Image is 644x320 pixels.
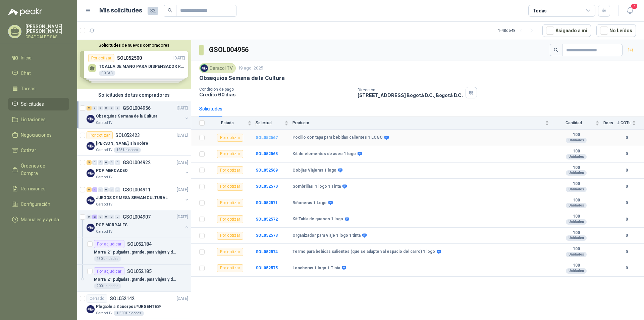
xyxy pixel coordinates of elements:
div: 0 [115,160,120,165]
p: [DATE] [177,214,188,220]
p: POP MORRALES [96,222,127,228]
div: 0 [104,215,109,219]
div: Unidades [566,170,587,176]
p: Crédito 60 días [199,92,352,97]
img: Company Logo [87,115,95,123]
div: 0 [92,106,97,110]
span: Remisiones [21,185,46,192]
a: SOL052575 [256,266,278,270]
a: Tareas [8,82,69,95]
p: [DATE] [177,159,188,166]
div: 0 [109,187,114,192]
p: Condición de pago [199,87,352,92]
b: 0 [617,232,636,239]
b: 0 [617,200,636,206]
a: Cotizar [8,144,69,157]
b: Riñoneras 1 Logo [292,200,327,206]
b: Loncheras 1 logo 1 Tinta [292,266,340,271]
div: 0 [98,106,103,110]
img: Company Logo [87,196,95,204]
a: SOL052572 [256,217,278,222]
h3: GSOL004956 [209,45,250,55]
b: 100 [553,149,599,154]
p: Plegable a 3 cuerpos *URGENTES* [96,304,161,310]
p: GRAFICALEZ SAS [25,35,69,39]
button: Solicitudes de nuevos compradores [80,43,188,48]
div: 0 [98,187,103,192]
a: Chat [8,67,69,80]
div: 0 [98,215,103,219]
button: Asignado a mi [542,24,591,37]
div: 6 [87,187,92,192]
div: Por cotizar [217,150,243,158]
p: Caracol TV [96,120,112,126]
th: Producto [292,117,553,130]
div: 0 [98,160,103,165]
img: Logo peakr [8,8,42,16]
a: SOL052571 [256,200,278,205]
span: Chat [21,70,31,77]
a: SOL052567 [256,135,278,140]
a: Inicio [8,51,69,64]
a: Órdenes de Compra [8,159,69,180]
a: Licitaciones [8,113,69,126]
div: 1 - 48 de 48 [498,25,537,36]
img: Company Logo [87,169,95,177]
p: Obsequios Semana de la Cultura [199,75,285,82]
a: Por adjudicarSOL052184Morral 21 pulgadas, grande, para viajes y deportes, Negro -Para fecha de en... [77,237,191,265]
div: Por cotizar [217,134,243,142]
p: SOL052185 [127,269,152,274]
div: Unidades [566,235,587,241]
button: No Leídos [596,24,636,37]
b: Cobijas Viajeras 1 logo [292,168,336,173]
p: [DATE] [177,295,188,302]
b: 100 [553,230,599,236]
b: SOL052570 [256,184,278,189]
b: SOL052574 [256,249,278,254]
a: 9 0 0 0 0 0 GSOL004956[DATE] Company LogoObsequios Semana de la CulturaCaracol TV [87,104,190,126]
b: Kit Tabla de quesos 1 logo [292,217,343,222]
p: GSOL004922 [123,160,151,165]
a: 5 0 0 0 0 0 GSOL004922[DATE] Company LogoPOP MERCADEOCaracol TV [87,158,190,180]
div: Por adjudicar [94,267,124,275]
div: Unidades [566,187,587,192]
span: Órdenes de Compra [21,162,63,177]
div: 0 [104,106,109,110]
p: Caracol TV [96,202,112,207]
span: search [554,48,558,52]
a: Por adjudicarSOL052185Morral 21 pulgadas, grande, para viajes y deportes, Negro -Para fecha de en... [77,265,191,292]
div: Unidades [566,252,587,257]
div: 2 [92,215,97,219]
p: Caracol TV [96,311,112,316]
span: # COTs [617,121,631,125]
h1: Mis solicitudes [99,6,142,15]
a: Remisiones [8,182,69,195]
p: JUEGOS DE MESA SEMAN CULTURAL [96,195,168,201]
span: Manuales y ayuda [21,216,59,223]
b: Organizador para viaje 1 logo 1 tinta [292,233,361,238]
p: SOL052142 [110,296,135,301]
div: Por cotizar [217,215,243,223]
div: 0 [87,215,92,219]
b: 0 [617,135,636,141]
div: Caracol TV [199,63,236,73]
b: 0 [617,249,636,255]
span: Licitaciones [21,116,46,123]
span: Inicio [21,54,32,61]
b: 100 [553,246,599,252]
p: [STREET_ADDRESS] Bogotá D.C. , Bogotá D.C. [358,92,463,98]
b: 100 [553,181,599,187]
a: Manuales y ayuda [8,213,69,226]
a: Por cotizarSOL052423[DATE] Company Logo[PERSON_NAME], sin sobreCaracol TV125 Unidades [77,129,191,156]
div: 0 [109,106,114,110]
b: 0 [617,265,636,271]
a: SOL052569 [256,168,278,173]
div: 0 [115,187,120,192]
a: CerradoSOL052142[DATE] Company LogoPlegable a 3 cuerpos *URGENTES*Caracol TV1.500 Unidades [77,292,191,319]
p: [PERSON_NAME], sin sobre [96,140,148,147]
img: Company Logo [87,305,95,313]
button: 7 [624,5,636,17]
span: Tareas [21,85,36,92]
div: Por cotizar [217,248,243,256]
